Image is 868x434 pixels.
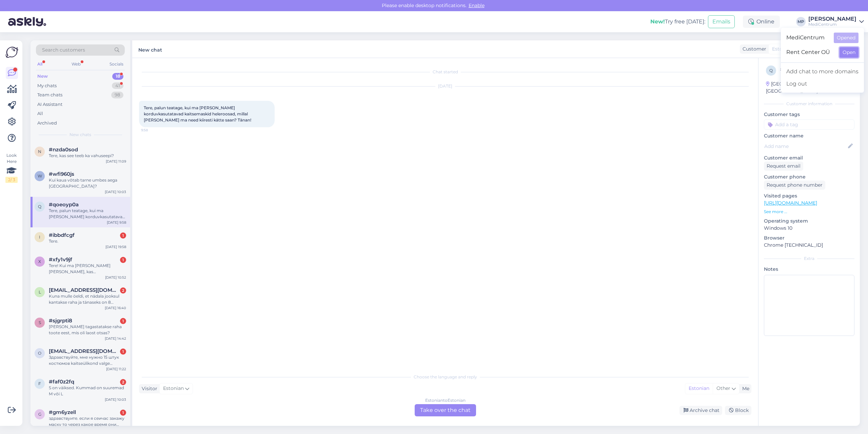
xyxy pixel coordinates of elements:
a: Add chat to more domains [781,65,864,78]
div: Try free [DATE]: [650,18,705,26]
div: 2 [120,287,126,294]
div: Socials [108,60,125,69]
div: S on väiksed. Kummad on suuremad M või L [49,385,126,397]
div: MP [796,17,806,26]
div: Log out [781,78,864,90]
div: Tere! Kui ma [PERSON_NAME] [PERSON_NAME], kas [PERSON_NAME] hiljemalt laupäeval kätte ? [49,263,126,275]
div: Customer [740,45,766,53]
span: l [39,289,41,295]
div: 2 / 3 [5,177,18,183]
button: Opened [834,33,859,43]
div: 1 [120,232,126,239]
span: Search customers [42,46,85,54]
p: Customer phone [764,173,854,181]
div: Request email [764,162,803,171]
div: MediCentrum [808,22,856,27]
p: Customer email [764,154,854,162]
div: All [37,110,43,117]
span: g [38,412,41,417]
div: 2 [120,379,126,385]
div: Tere. [49,238,126,244]
div: Choose the language and reply [139,374,751,380]
div: Customer information [764,101,854,107]
span: Tere, palun teatage, kui ma [PERSON_NAME] korduvkasutatavad kaitsemaskid heleroosad, millal [PERS... [144,105,251,122]
div: Visitor [139,385,157,392]
div: [DATE] 11:09 [106,159,126,164]
div: AI Assistant [37,101,62,108]
a: [PERSON_NAME]MediCentrum [808,16,864,27]
span: #gm6yzell [49,409,76,415]
p: Customer name [764,132,854,139]
div: 1 [120,318,126,324]
span: s [39,320,41,325]
div: [GEOGRAPHIC_DATA], [GEOGRAPHIC_DATA] [766,80,841,95]
button: Emails [708,15,735,28]
img: Askly Logo [5,46,18,59]
span: n [38,149,41,154]
div: 41 [112,82,123,89]
div: Здравствуйте, мне нужно 15 штук костюмов kaitseülikond valge ühekordne. Показывает, что только 7 ... [49,354,126,366]
div: Kuna mulle öeldi, et nädala jooksul kantakse raha ja tänaseks on 8 tööpäeva möödas tellimuse tühi... [49,293,126,305]
span: #faf0z2fq [49,379,74,385]
p: Visited pages [764,192,854,200]
div: [DATE] 10:03 [105,189,126,194]
span: Estonian [772,45,793,53]
button: Open [840,47,859,58]
div: Tere, kas see teeb ka vahuseepi? [49,153,126,159]
span: New chats [70,132,91,138]
span: #qoeoyp0a [49,202,79,208]
p: Chrome [TECHNICAL_ID] [764,242,854,249]
div: [DATE] 9:58 [107,220,126,225]
span: o [38,351,41,356]
input: Add name [764,143,847,150]
div: Team chats [37,92,62,98]
label: New chat [138,44,162,54]
div: Estonian to Estonian [425,397,466,403]
div: Block [725,406,751,415]
div: 98 [111,92,123,98]
div: My chats [37,82,57,89]
div: [PERSON_NAME] tagastatakse raha toote eest, mis oli laost otsas? [49,324,126,336]
div: Look Here [5,152,18,183]
div: 18 [112,73,123,80]
span: q [38,204,41,209]
div: Estonian [685,383,713,394]
span: #nzda0sod [49,147,78,153]
span: i [39,234,40,240]
b: New! [650,18,665,25]
p: See more ... [764,209,854,215]
span: q [769,68,773,73]
span: lisettsoopere123@gmail.com [49,287,119,293]
p: Browser [764,234,854,242]
div: Web [70,60,82,69]
div: 1 [120,257,126,263]
span: Other [716,385,730,391]
div: здравствуите. если я сеичас закажу маску то через какое время они приидет? могу я ее где то сам з... [49,415,126,428]
div: [DATE] 10:03 [105,397,126,402]
span: #xfy1v9jf [49,257,72,263]
div: [DATE] 19:58 [105,244,126,249]
div: [DATE] 16:40 [105,305,126,310]
div: Online [743,16,780,28]
p: Windows 10 [764,225,854,232]
div: 1 [120,410,126,416]
span: onlywithlove@gmail.com [49,348,119,354]
div: Extra [764,256,854,262]
span: Rent Center OÜ [786,47,834,58]
span: f [38,381,41,386]
p: Customer tags [764,111,854,118]
div: # qoeoyp0a [780,65,823,74]
span: #sjgrpti8 [49,318,72,324]
span: 9:58 [141,128,166,133]
div: Archive chat [679,406,722,415]
div: Take over the chat [415,404,476,416]
div: [DATE] [139,83,751,89]
div: Tere, palun teatage, kui ma [PERSON_NAME] korduvkasutatavad kaitsemaskid heleroosad, millal [PERS... [49,208,126,220]
div: Me [739,385,749,392]
input: Add a tag [764,119,854,130]
span: #ibbdfcgf [49,232,75,238]
p: Notes [764,266,854,273]
div: Chat started [139,69,751,75]
span: #wfi960js [49,171,74,177]
a: [URL][DOMAIN_NAME] [764,200,817,206]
